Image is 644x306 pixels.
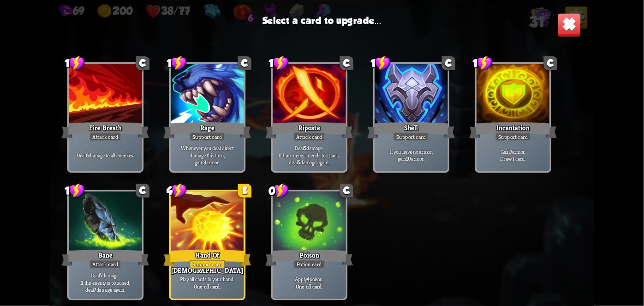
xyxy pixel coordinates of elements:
div: Support card [190,132,225,141]
div: 1 [472,55,493,71]
p: Whenever you deal direct damage this turn, gain armor. [173,144,242,166]
div: C [136,184,149,197]
img: close-button.png [557,13,581,37]
b: 7 [510,148,512,155]
b: One-off card. [296,282,322,290]
b: 6 [86,151,89,159]
div: 1 [268,55,289,71]
div: 1 [65,183,85,198]
div: 1 [370,55,391,71]
div: Support card [190,260,225,269]
b: 10 [406,155,411,162]
div: C [238,56,251,70]
p: Deal damage. If the enemy intends to attack, deal damage again. [274,144,344,166]
div: Fire Breath [61,120,149,140]
p: Apply poison. [274,275,344,282]
div: E [238,184,251,197]
div: C [442,56,455,70]
b: 4 [307,275,310,282]
div: Support card [495,132,531,141]
div: C [544,56,557,70]
b: 5 [304,144,306,151]
p: If you have no armor, gain armor. [376,148,446,162]
div: Attack card [89,132,121,141]
div: 4 [167,183,187,198]
div: Poison [265,248,353,267]
b: 3 [203,159,206,166]
div: 1 [167,55,187,71]
p: Deal damage. If the enemy is poisoned, deal damage again. [71,272,140,294]
div: Support card [394,132,429,141]
div: 1 [65,55,85,71]
b: One-off card. [194,282,221,290]
div: Riposte [265,120,353,140]
div: Potion card [293,260,325,269]
div: C [340,56,353,70]
div: Rage [163,120,251,140]
p: Play all cards in your hand. [173,275,242,282]
div: Hand Of [DEMOGRAPHIC_DATA] [163,248,251,267]
b: 5 [298,159,300,166]
div: Bane [61,248,149,267]
p: Deal damage to all enemies. [71,151,140,159]
div: Shell [367,120,455,140]
div: 0 [268,183,289,198]
h3: Select a card to upgrade... [262,15,382,26]
div: Incantation [469,120,557,140]
div: Attack card [293,132,325,141]
p: Gain armor. Draw 1 card. [478,148,548,162]
div: C [340,184,353,197]
b: 7 [100,272,102,279]
b: 7 [94,286,96,294]
div: C [136,56,149,70]
div: Attack card [89,260,121,269]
